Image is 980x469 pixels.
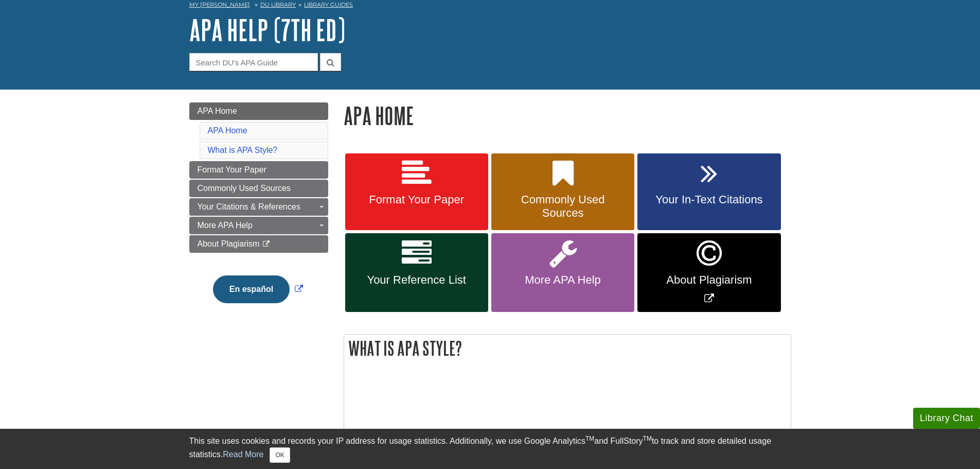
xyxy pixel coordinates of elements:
[637,233,780,312] a: Link opens in new window
[213,275,290,303] button: En español
[189,235,328,253] a: About Plagiarism
[223,450,263,459] a: Read More
[189,53,318,71] input: Search DU's APA Guide
[643,435,652,442] sup: TM
[645,273,773,287] span: About Plagiarism
[344,335,791,362] h2: What is APA Style?
[262,241,271,248] i: This link opens in a new window
[198,107,237,115] span: APA Home
[198,165,266,174] span: Format Your Paper
[198,184,291,193] span: Commonly Used Sources
[208,146,278,154] a: What is APA Style?
[189,102,328,321] div: Guide Page Menu
[189,198,328,216] a: Your Citations & References
[345,233,488,312] a: Your Reference List
[189,102,328,120] a: APA Home
[189,217,328,234] a: More APA Help
[353,273,480,287] span: Your Reference List
[208,126,247,135] a: APA Home
[499,193,627,220] span: Commonly Used Sources
[198,221,253,230] span: More APA Help
[637,153,780,231] a: Your In-Text Citations
[353,193,480,206] span: Format Your Paper
[913,408,980,429] button: Library Chat
[260,1,296,8] a: DU Library
[189,1,250,9] a: My [PERSON_NAME]
[198,202,300,211] span: Your Citations & References
[270,447,290,463] button: Close
[198,239,260,248] span: About Plagiarism
[491,233,634,312] a: More APA Help
[304,1,353,8] a: Library Guides
[499,273,627,287] span: More APA Help
[585,435,594,442] sup: TM
[189,180,328,197] a: Commonly Used Sources
[491,153,634,231] a: Commonly Used Sources
[344,102,791,129] h1: APA Home
[210,285,306,293] a: Link opens in new window
[189,161,328,179] a: Format Your Paper
[645,193,773,206] span: Your In-Text Citations
[345,153,488,231] a: Format Your Paper
[189,435,791,463] div: This site uses cookies and records your IP address for usage statistics. Additionally, we use Goo...
[189,14,345,46] a: APA Help (7th Ed)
